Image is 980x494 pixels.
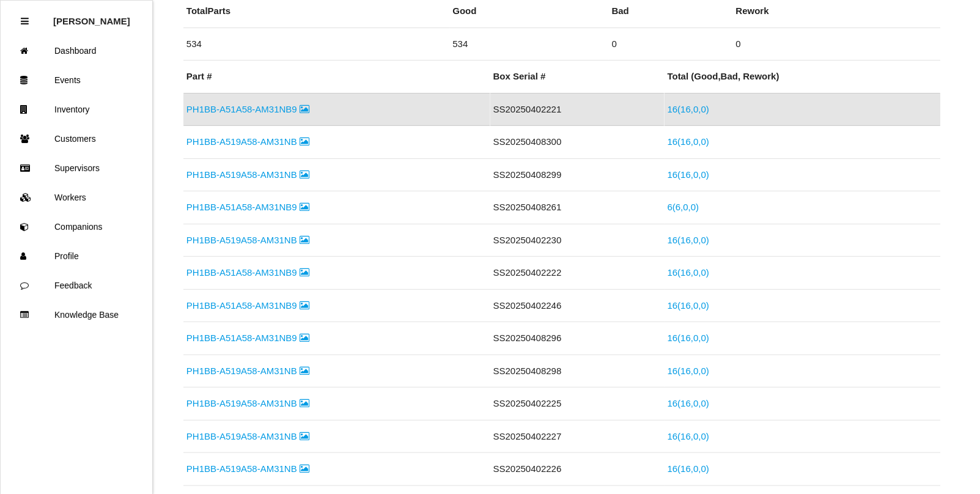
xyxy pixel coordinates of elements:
[300,464,309,473] i: Image Inside
[733,28,941,61] td: 0
[1,36,152,65] a: Dashboard
[1,153,152,183] a: Supervisors
[490,388,665,421] td: SS20250402225
[668,366,709,376] a: 16(16,0,0)
[490,322,665,355] td: SS20250408296
[53,7,130,26] p: Rosie Blandino
[450,28,609,61] td: 534
[1,271,152,300] a: Feedback
[300,333,309,342] i: Image Inside
[300,235,309,245] i: Image Inside
[490,257,665,290] td: SS20250402222
[300,105,309,114] i: Image Inside
[668,398,709,408] a: 16(16,0,0)
[490,158,665,191] td: SS20250408299
[300,399,309,408] i: Image Inside
[668,300,709,311] a: 16(16,0,0)
[490,126,665,159] td: SS20250408300
[1,212,152,241] a: Companions
[186,202,309,212] a: PH1BB-A51A58-AM31NB9
[300,301,309,310] i: Image Inside
[1,300,152,330] a: Knowledge Base
[300,170,309,179] i: Image Inside
[668,104,709,114] a: 16(16,0,0)
[186,104,309,114] a: PH1BB-A51A58-AM31NB9
[186,267,309,278] a: PH1BB-A51A58-AM31NB9
[300,202,309,212] i: Image Inside
[21,7,29,36] div: Close
[1,65,152,95] a: Events
[490,191,665,224] td: SS20250408261
[186,366,309,376] a: PH1BB-A519A58-AM31NB
[300,432,309,441] i: Image Inside
[1,124,152,153] a: Customers
[183,61,490,93] th: Part #
[186,300,309,311] a: PH1BB-A51A58-AM31NB9
[490,355,665,388] td: SS20250408298
[609,28,733,61] td: 0
[668,235,709,245] a: 16(16,0,0)
[668,431,709,441] a: 16(16,0,0)
[668,267,709,278] a: 16(16,0,0)
[300,268,309,277] i: Image Inside
[186,169,309,180] a: PH1BB-A519A58-AM31NB
[300,137,309,146] i: Image Inside
[186,463,309,474] a: PH1BB-A519A58-AM31NB
[490,420,665,453] td: SS20250402227
[300,366,309,375] i: Image Inside
[490,224,665,257] td: SS20250402230
[668,169,709,180] a: 16(16,0,0)
[668,463,709,474] a: 16(16,0,0)
[668,333,709,343] a: 16(16,0,0)
[186,333,309,343] a: PH1BB-A51A58-AM31NB9
[665,61,941,93] th: Total ( Good , Bad , Rework)
[186,235,309,245] a: PH1BB-A519A58-AM31NB
[186,136,309,147] a: PH1BB-A519A58-AM31NB
[1,183,152,212] a: Workers
[490,453,665,486] td: SS20250402226
[186,398,309,408] a: PH1BB-A519A58-AM31NB
[668,136,709,147] a: 16(16,0,0)
[490,61,665,93] th: Box Serial #
[668,202,699,212] a: 6(6,0,0)
[1,95,152,124] a: Inventory
[1,241,152,271] a: Profile
[490,93,665,126] td: SS20250402221
[186,431,309,441] a: PH1BB-A519A58-AM31NB
[490,289,665,322] td: SS20250402246
[183,28,450,61] td: 534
